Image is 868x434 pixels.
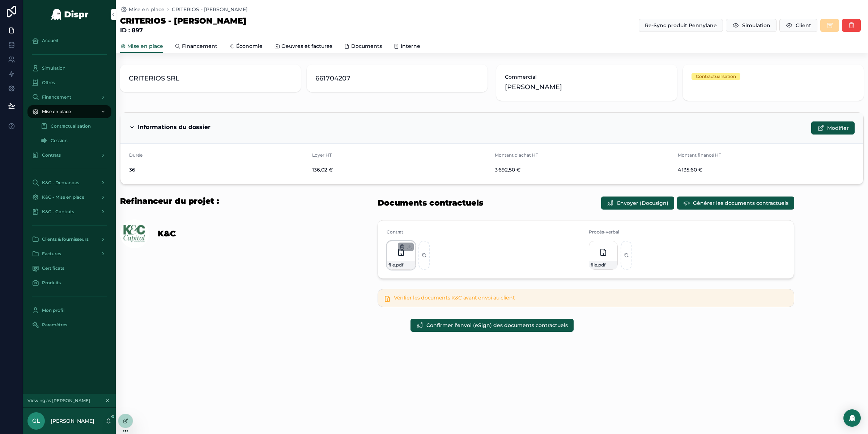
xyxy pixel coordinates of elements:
[495,152,538,158] span: Montant d'achat HT
[742,22,770,29] span: Simulation
[27,205,111,218] a: K&C - Contrats
[378,198,483,208] h1: Documents contractuels
[344,40,382,54] a: Documents
[120,40,163,53] a: Mise en place
[129,73,292,83] span: CRITERIOS SRL
[120,16,246,26] h1: CRITERIOS - [PERSON_NAME]
[281,42,332,50] span: Oeuvres et factures
[23,29,116,341] div: scrollable content
[129,166,306,173] span: 36
[51,123,91,129] span: Contractualisation
[42,280,61,286] span: Produits
[27,398,90,404] span: Viewing as [PERSON_NAME]
[42,265,64,271] span: Certificats
[27,62,111,75] a: Simulation
[312,166,489,173] span: 136,02 €
[779,19,817,32] button: Client
[505,73,668,80] span: Commercial
[394,295,788,300] h5: Vérifier les documents K&C avant envoi au client
[36,134,111,147] a: Cession
[42,80,55,86] span: Offres
[42,236,89,242] span: Clients & fournisseurs
[677,197,794,210] button: Générer les documents contractuels
[229,40,263,54] a: Économie
[27,91,111,104] a: Financement
[401,42,420,50] span: Interne
[182,42,217,50] span: Financement
[158,229,176,239] h1: K&C
[27,276,111,289] a: Produits
[27,34,111,47] a: Accueil
[726,19,776,32] button: Simulation
[42,65,65,71] span: Simulation
[42,109,71,115] span: Mise en place
[645,22,717,29] span: Re-Sync produit Pennylane
[693,199,788,207] span: Générer les documents contractuels
[27,304,111,317] a: Mon profil
[32,417,40,425] span: GL
[138,121,210,133] h2: Informations du dossier
[387,229,403,235] span: Contrat
[388,262,395,268] span: file
[505,82,562,92] span: [PERSON_NAME]
[42,194,84,200] span: K&C - Mise en place
[811,121,855,135] button: Modifier
[27,149,111,162] a: Contrats
[678,152,721,158] span: Montant financé HT
[617,199,668,207] span: Envoyer (Docusign)
[639,19,723,32] button: Re-Sync produit Pennylane
[42,94,71,100] span: Financement
[274,40,332,54] a: Oeuvres et factures
[351,42,382,50] span: Documents
[120,6,165,13] a: Mise en place
[42,322,67,328] span: Paramètres
[42,38,58,44] span: Accueil
[50,9,89,20] img: App logo
[843,409,861,427] div: Open Intercom Messenger
[42,209,74,215] span: K&C - Contrats
[42,180,79,186] span: K&C - Demandes
[127,42,163,50] span: Mise en place
[315,73,479,83] span: 661704207
[27,105,111,118] a: Mise en place
[42,152,61,158] span: Contrats
[601,197,674,210] button: Envoyer (Docusign)
[827,124,849,132] span: Modifier
[51,138,68,144] span: Cession
[51,417,94,425] p: [PERSON_NAME]
[395,262,403,268] span: .pdf
[129,6,165,13] span: Mise en place
[495,166,672,173] span: 3 692,50 €
[27,176,111,189] a: K&C - Demandes
[696,73,736,80] div: Contractualisation
[410,319,574,332] button: Confirmer l'envoi (eSign) des documents contractuels
[393,40,420,54] a: Interne
[129,152,142,158] span: Durée
[426,322,568,329] span: Confirmer l'envoi (eSign) des documents contractuels
[27,233,111,246] a: Clients & fournisseurs
[589,229,619,235] span: Procès-verbal
[120,196,219,206] h1: Refinanceur du projet :
[42,251,61,257] span: Factures
[236,42,263,50] span: Économie
[27,318,111,331] a: Paramètres
[42,307,64,313] span: Mon profil
[27,262,111,275] a: Certificats
[796,22,811,29] span: Client
[678,166,855,173] span: 4 135,60 €
[36,120,111,133] a: Contractualisation
[312,152,332,158] span: Loyer HT
[175,40,217,54] a: Financement
[27,247,111,260] a: Factures
[120,26,246,35] strong: ID : 897
[172,6,248,13] a: CRITERIOS - [PERSON_NAME]
[27,76,111,89] a: Offres
[597,262,605,268] span: .pdf
[591,262,597,268] span: file
[27,191,111,204] a: K&C - Mise en place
